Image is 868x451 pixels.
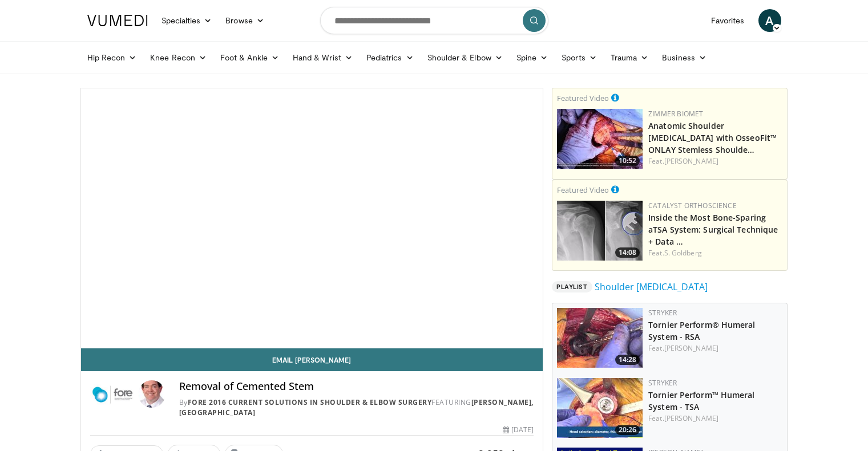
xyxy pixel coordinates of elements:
div: [DATE] [503,425,534,435]
a: [PERSON_NAME], [GEOGRAPHIC_DATA] [179,397,534,417]
img: Avatar [138,380,165,408]
a: Tornier Perform® Humeral System - RSA [648,319,755,342]
a: Pediatrics [360,46,421,69]
div: Feat. [648,156,782,166]
a: S. Goldberg [664,248,702,258]
input: Search topics, interventions [320,7,548,34]
span: Playlist [552,281,592,292]
a: Foot & Ankle [213,46,286,69]
a: Browse [219,9,271,32]
img: VuMedi Logo [87,15,148,26]
a: Stryker [648,378,677,388]
small: Featured Video [557,185,609,195]
a: Specialties [155,9,219,32]
span: 14:28 [615,355,640,365]
div: By FEATURING [179,397,534,418]
a: Anatomic Shoulder [MEDICAL_DATA] with OsseoFit™ ONLAY Stemless Shoulde… [648,120,777,155]
a: Email [PERSON_NAME] [81,348,543,371]
a: Business [655,46,713,69]
img: 68921608-6324-4888-87da-a4d0ad613160.150x105_q85_crop-smart_upscale.jpg [557,109,643,169]
a: Knee Recon [143,46,213,69]
h4: Removal of Cemented Stem [179,380,534,393]
a: Shoulder [MEDICAL_DATA] [595,280,708,294]
a: 14:28 [557,308,643,368]
a: Hand & Wrist [286,46,360,69]
a: Trauma [604,46,656,69]
a: 10:52 [557,109,643,169]
div: Feat. [648,343,782,354]
a: Favorites [704,9,752,32]
a: Stryker [648,308,677,318]
a: [PERSON_NAME] [664,413,718,423]
video-js: Video Player [81,88,543,348]
div: Feat. [648,413,782,424]
a: Sports [555,46,604,69]
span: 14:08 [615,247,640,258]
a: Inside the Most Bone-Sparing aTSA System: Surgical Technique + Data … [648,212,778,247]
a: [PERSON_NAME] [664,343,718,353]
div: Feat. [648,248,782,258]
a: A [758,9,781,32]
span: 10:52 [615,156,640,166]
a: Zimmer Biomet [648,109,703,119]
a: Shoulder & Elbow [421,46,510,69]
a: Spine [510,46,555,69]
a: FORE 2016 Current Solutions in Shoulder & Elbow Surgery [188,397,432,407]
a: Catalyst OrthoScience [648,201,737,210]
img: 9f15458b-d013-4cfd-976d-a83a3859932f.150x105_q85_crop-smart_upscale.jpg [557,201,643,261]
span: 20:26 [615,425,640,435]
small: Featured Video [557,93,609,103]
a: Hip Recon [80,46,144,69]
img: c16ff475-65df-4a30-84a2-4b6c3a19e2c7.150x105_q85_crop-smart_upscale.jpg [557,308,643,368]
a: [PERSON_NAME] [664,156,718,166]
a: 20:26 [557,378,643,438]
img: FORE 2016 Current Solutions in Shoulder & Elbow Surgery [90,380,134,408]
img: 97919458-f236-41e1-a831-13dad0fd505b.150x105_q85_crop-smart_upscale.jpg [557,378,643,438]
a: Tornier Perform™ Humeral System - TSA [648,389,754,412]
a: 14:08 [557,201,643,261]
